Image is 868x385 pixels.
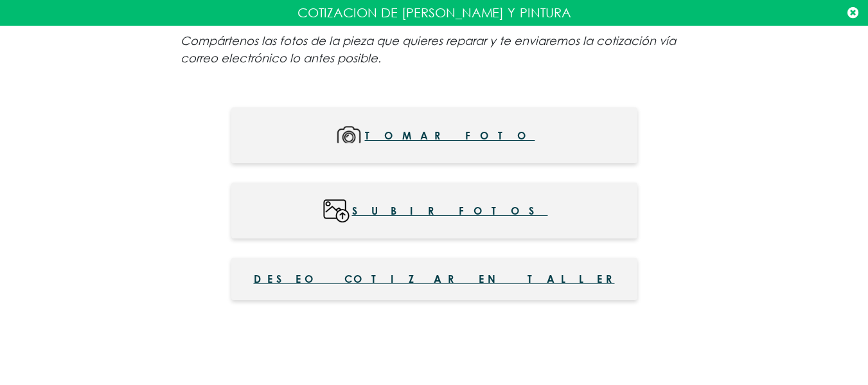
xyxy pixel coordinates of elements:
p: Compártenos las fotos de la pieza que quieres reparar y te enviaremos la cotización vía correo el... [181,32,688,67]
span: Tomar foto [365,121,535,150]
button: Tomar foto [231,107,637,163]
button: Subir fotos [231,183,637,238]
p: COTIZACION DE [PERSON_NAME] Y PINTURA [10,3,858,22]
button: Deseo cotizar en taller [231,258,637,300]
span: Deseo cotizar en taller [254,271,615,287]
img: mMoqUg+Y6aUS6LnDlxD7Bo0MZxWs6HFM5cnHM4Qtg4Rn [333,121,365,150]
span: Subir fotos [352,196,548,225]
img: wWc3mI9nliSrAAAAABJRU5ErkJggg== [321,196,352,225]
